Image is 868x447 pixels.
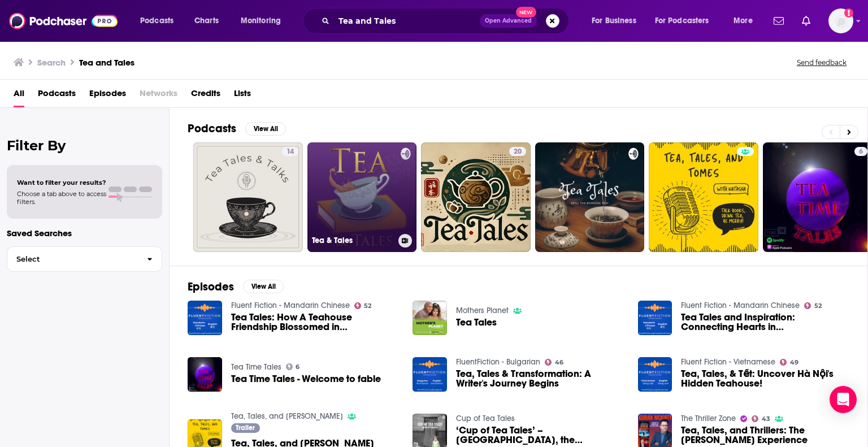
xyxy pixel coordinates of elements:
[638,301,672,335] img: Tea Tales and Inspiration: Connecting Hearts in Hangzhou
[245,122,286,136] button: View All
[296,364,300,370] span: 6
[681,369,849,388] a: Tea, Tales, & Tết: Uncover Hà Nội's Hidden Teahouse!
[797,11,815,31] a: Show notifications dropdown
[814,303,822,309] span: 52
[456,306,509,315] a: Mothers Planet
[191,84,220,107] a: Credits
[545,359,563,366] a: 46
[364,303,371,309] span: 52
[638,357,672,392] a: Tea, Tales, & Tết: Uncover Hà Nội's Hidden Teahouse!
[828,8,853,33] img: User Profile
[421,142,531,252] a: 20
[854,147,867,156] a: 6
[456,426,624,445] a: ‘Cup of Tea Tales’ – Scarborough, the Resort of the North
[187,12,225,30] a: Charts
[456,369,624,388] a: Tea, Tales & Transformation: A Writer's Journey Begins
[9,10,118,32] img: Podchaser - Follow, Share and Rate Podcasts
[188,121,286,136] a: PodcastsView All
[655,13,709,29] span: For Podcasters
[7,255,138,263] span: Select
[188,301,222,335] img: Tea Tales: How A Teahouse Friendship Blossomed in Chengdu
[132,12,188,30] button: open menu
[681,301,800,310] a: Fluent Fiction - Mandarin Chinese
[37,57,66,68] h3: Search
[790,360,798,365] span: 49
[804,302,822,309] a: 52
[193,142,303,252] a: 14
[188,121,236,136] h2: Podcasts
[7,246,162,272] button: Select
[681,426,849,445] a: Tea, Tales, and Thrillers: The Adrian McKinty Experience
[830,386,857,413] div: Open Intercom Messenger
[236,424,255,431] span: Trailer
[681,414,736,423] a: The Thriller Zone
[456,318,497,327] a: Tea Tales
[844,8,853,18] svg: Add a profile image
[17,190,106,206] span: Choose a tab above to access filters.
[89,84,126,107] a: Episodes
[231,301,350,310] a: Fluent Fiction - Mandarin Chinese
[307,142,417,252] a: Tea & Tales
[231,313,400,332] a: Tea Tales: How A Teahouse Friendship Blossomed in Chengdu
[726,12,767,30] button: open menu
[769,11,788,31] a: Show notifications dropdown
[456,357,540,367] a: FluentFiction - Bulgarian
[79,57,134,68] h3: Tea and Tales
[231,313,400,332] span: Tea Tales: How A Teahouse Friendship Blossomed in [GEOGRAPHIC_DATA]
[828,8,853,33] button: Show profile menu
[859,146,863,158] span: 6
[38,84,76,107] a: Podcasts
[584,12,650,30] button: open menu
[516,7,536,18] span: New
[681,313,849,332] a: Tea Tales and Inspiration: Connecting Hearts in Hangzhou
[514,146,522,158] span: 20
[188,280,234,294] h2: Episodes
[241,13,281,29] span: Monitoring
[188,357,222,392] img: Tea Time Tales - Welcome to fable
[234,84,251,107] span: Lists
[354,302,372,309] a: 52
[413,357,447,392] img: Tea, Tales & Transformation: A Writer's Journey Begins
[780,359,798,366] a: 49
[231,374,381,384] a: Tea Time Tales - Welcome to fable
[7,228,162,238] p: Saved Searches
[233,12,296,30] button: open menu
[140,84,177,107] span: Networks
[14,84,24,107] a: All
[334,12,480,30] input: Search podcasts, credits, & more...
[555,360,563,365] span: 46
[762,416,770,422] span: 43
[312,236,394,245] h3: Tea & Tales
[681,426,849,445] span: Tea, Tales, and Thrillers: The [PERSON_NAME] Experience
[413,301,447,335] img: Tea Tales
[648,12,726,30] button: open menu
[194,13,219,29] span: Charts
[485,18,532,24] span: Open Advanced
[456,414,515,423] a: Cup of Tea Tales
[286,363,300,370] a: 6
[456,426,624,445] span: ‘Cup of Tea Tales’ – [GEOGRAPHIC_DATA], the [GEOGRAPHIC_DATA]
[480,14,537,28] button: Open AdvancedNew
[287,146,294,158] span: 14
[243,280,284,293] button: View All
[17,179,106,186] span: Want to filter your results?
[231,362,281,372] a: Tea Time Tales
[140,13,173,29] span: Podcasts
[7,137,162,154] h2: Filter By
[188,280,284,294] a: EpisodesView All
[509,147,526,156] a: 20
[681,357,775,367] a: Fluent Fiction - Vietnamese
[793,58,850,67] button: Send feedback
